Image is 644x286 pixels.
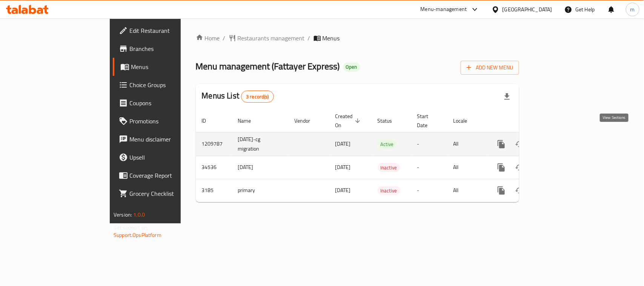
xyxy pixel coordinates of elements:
div: Export file [498,88,516,106]
td: primary [232,179,289,202]
button: Change Status [510,181,529,200]
span: Menus [131,62,211,71]
a: Upsell [113,148,217,166]
span: Start Date [417,112,438,130]
span: [DATE] [335,139,351,149]
span: Active [378,140,397,149]
span: Upsell [129,153,211,162]
button: Add New Menu [461,61,519,75]
span: Menu management ( Fattayer Express ) [196,58,340,75]
span: Menus [323,34,340,43]
a: Branches [113,40,217,58]
button: Change Status [510,135,529,153]
table: enhanced table [196,109,571,202]
h2: Menus List [202,90,274,103]
span: Promotions [129,117,211,126]
span: 1.0.0 [133,210,145,220]
span: Inactive [378,186,400,195]
li: / [308,34,310,43]
span: Vendor [295,116,320,125]
td: - [411,156,447,179]
td: All [447,156,486,179]
div: Active [378,140,397,149]
span: Edit Restaurant [129,26,211,35]
li: / [223,34,226,43]
a: Choice Groups [113,76,217,94]
span: Status [378,116,402,125]
span: Add New Menu [467,63,513,72]
span: Coverage Report [129,171,211,180]
span: Menu disclaimer [129,135,211,144]
td: [DATE] [232,156,289,179]
div: Menu-management [421,5,467,14]
span: Version: [114,210,132,220]
span: Open [343,64,360,70]
span: Get support on: [114,223,148,232]
span: [DATE] [335,185,351,195]
span: m [630,5,635,14]
span: Grocery Checklist [129,189,211,198]
div: [GEOGRAPHIC_DATA] [503,5,552,14]
a: Promotions [113,112,217,130]
span: [DATE] [335,162,351,172]
a: Menus [113,58,217,76]
div: Open [343,63,360,72]
td: - [411,179,447,202]
th: Actions [486,109,571,132]
span: Restaurants management [238,34,305,43]
button: Change Status [510,158,529,177]
div: Total records count [241,91,274,103]
button: more [492,158,510,177]
nav: breadcrumb [196,34,519,43]
a: Restaurants management [229,34,305,43]
span: 3 record(s) [241,93,274,100]
td: All [447,179,486,202]
span: ID [202,116,216,125]
span: Inactive [378,163,400,172]
span: Created On [335,112,363,130]
td: [DATE]-cg migration [232,132,289,156]
td: All [447,132,486,156]
a: Support.OpsPlatform [114,230,161,240]
span: Branches [129,44,211,53]
span: Locale [453,116,477,125]
td: - [411,132,447,156]
button: more [492,181,510,200]
a: Menu disclaimer [113,130,217,148]
a: Coverage Report [113,166,217,185]
a: Coupons [113,94,217,112]
span: Coupons [129,98,211,108]
button: more [492,135,510,153]
span: Name [238,116,261,125]
span: Choice Groups [129,80,211,89]
a: Grocery Checklist [113,185,217,203]
a: Edit Restaurant [113,22,217,40]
